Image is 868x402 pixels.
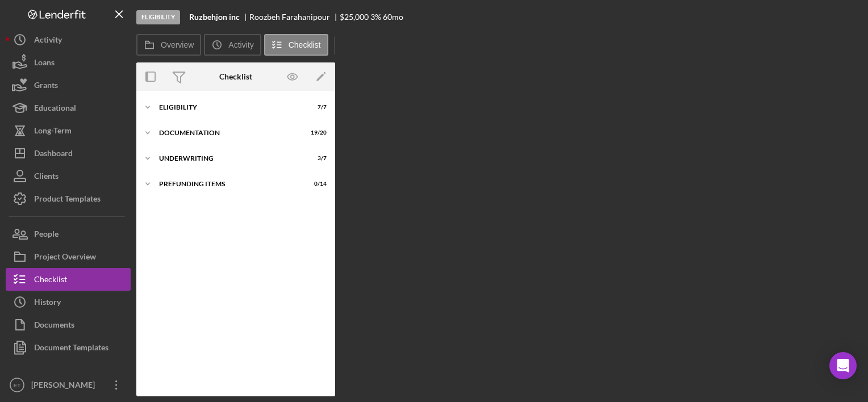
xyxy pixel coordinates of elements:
[34,119,72,145] div: Long-Term
[34,142,73,167] div: Dashboard
[264,34,328,56] button: Checklist
[306,181,327,187] div: 0 / 14
[306,129,327,136] div: 19 / 20
[34,223,59,248] div: People
[6,374,131,396] button: ET[PERSON_NAME]
[6,97,131,119] button: Educational
[189,12,240,22] b: Ruzbehjon inc
[6,28,131,51] button: Activity
[34,268,67,294] div: Checklist
[6,223,131,245] button: People
[383,12,403,22] div: 60 mo
[34,97,76,122] div: Educational
[6,245,131,268] button: Project Overview
[6,74,131,97] button: Grants
[34,313,74,339] div: Documents
[6,187,131,210] button: Product Templates
[6,119,131,142] button: Long-Term
[34,291,61,316] div: History
[28,374,102,399] div: [PERSON_NAME]
[34,28,62,54] div: Activity
[306,155,327,162] div: 3 / 7
[6,291,131,313] button: History
[370,12,381,22] div: 3 %
[159,129,298,136] div: Documentation
[6,268,131,291] button: Checklist
[306,104,327,111] div: 7 / 7
[159,104,298,111] div: Eligibility
[159,181,298,187] div: Prefunding Items
[6,165,131,187] button: Clients
[829,352,857,379] div: Open Intercom Messenger
[159,155,298,162] div: Underwriting
[34,51,55,77] div: Loans
[204,34,261,56] button: Activity
[136,10,180,24] div: Eligibility
[249,12,340,22] div: Roozbeh Farahanipour
[6,142,131,165] button: Dashboard
[289,40,321,49] label: Checklist
[6,51,131,74] button: Loans
[6,336,131,359] button: Document Templates
[340,12,369,22] span: $25,000
[6,313,131,336] button: Documents
[34,74,58,99] div: Grants
[34,187,101,213] div: Product Templates
[14,382,20,388] text: ET
[228,40,253,49] label: Activity
[136,34,201,56] button: Overview
[34,336,108,362] div: Document Templates
[161,40,194,49] label: Overview
[34,165,59,190] div: Clients
[34,245,96,271] div: Project Overview
[219,72,252,81] div: Checklist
